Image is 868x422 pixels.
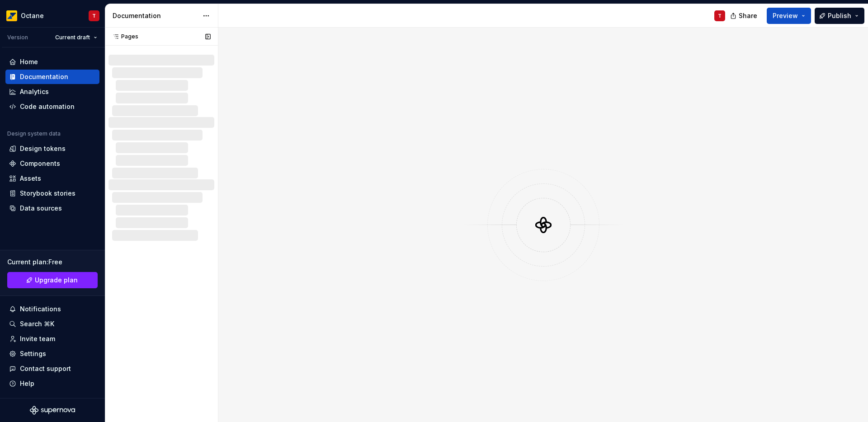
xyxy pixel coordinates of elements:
[20,159,60,168] div: Components
[20,319,54,328] div: Search ⌘K
[5,55,99,69] a: Home
[20,364,71,373] div: Contact support
[5,201,99,216] a: Data sources
[55,34,90,41] span: Current draft
[5,317,99,331] button: Search ⌘K
[35,276,78,285] span: Upgrade plan
[92,12,96,19] div: T
[5,171,99,186] a: Assets
[20,72,68,81] div: Documentation
[815,8,864,24] button: Publish
[21,11,44,20] div: Octane
[30,406,75,415] svg: Supernova Logo
[20,174,41,183] div: Assets
[5,141,99,156] a: Design tokens
[773,11,798,20] span: Preview
[767,8,811,24] button: Preview
[739,11,757,20] span: Share
[7,272,98,288] a: Upgrade plan
[5,376,99,391] button: Help
[20,87,49,96] div: Analytics
[20,349,46,358] div: Settings
[20,379,34,388] div: Help
[20,57,38,66] div: Home
[2,6,103,25] button: OctaneT
[20,334,55,343] div: Invite team
[5,156,99,171] a: Components
[5,302,99,316] button: Notifications
[5,332,99,346] a: Invite team
[726,8,763,24] button: Share
[113,11,198,20] div: Documentation
[20,144,66,153] div: Design tokens
[5,186,99,201] a: Storybook stories
[718,12,722,19] div: T
[5,361,99,376] button: Contact support
[6,10,17,21] img: e8093afa-4b23-4413-bf51-00cde92dbd3f.png
[20,102,75,111] div: Code automation
[5,347,99,361] a: Settings
[5,99,99,114] a: Code automation
[5,70,99,84] a: Documentation
[20,189,75,198] div: Storybook stories
[828,11,851,20] span: Publish
[7,258,98,267] div: Current plan : Free
[20,204,62,213] div: Data sources
[5,84,99,99] a: Analytics
[7,130,61,137] div: Design system data
[51,31,101,44] button: Current draft
[7,34,28,41] div: Version
[20,305,61,314] div: Notifications
[108,33,138,40] div: Pages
